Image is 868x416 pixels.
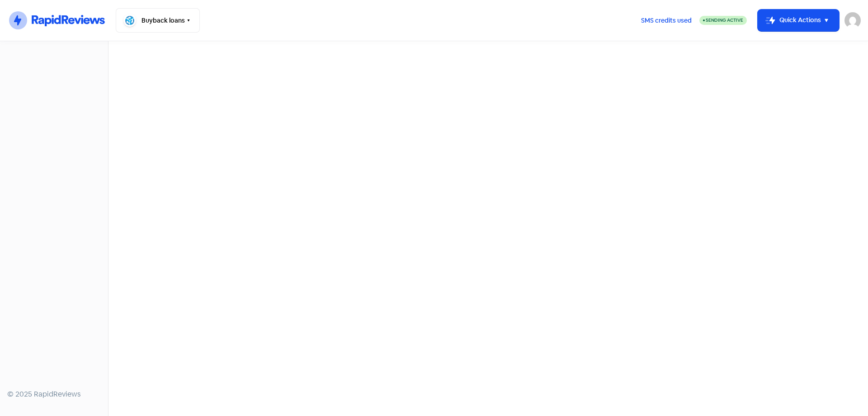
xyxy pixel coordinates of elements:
a: Sending Active [699,15,747,26]
a: SMS credits used [633,15,699,24]
img: User [844,12,861,29]
div: © 2025 RapidReviews [7,389,101,400]
span: SMS credits used [641,16,692,25]
button: Quick Actions [758,10,839,31]
button: Buyback loans [116,8,200,33]
span: Sending Active [706,17,743,23]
